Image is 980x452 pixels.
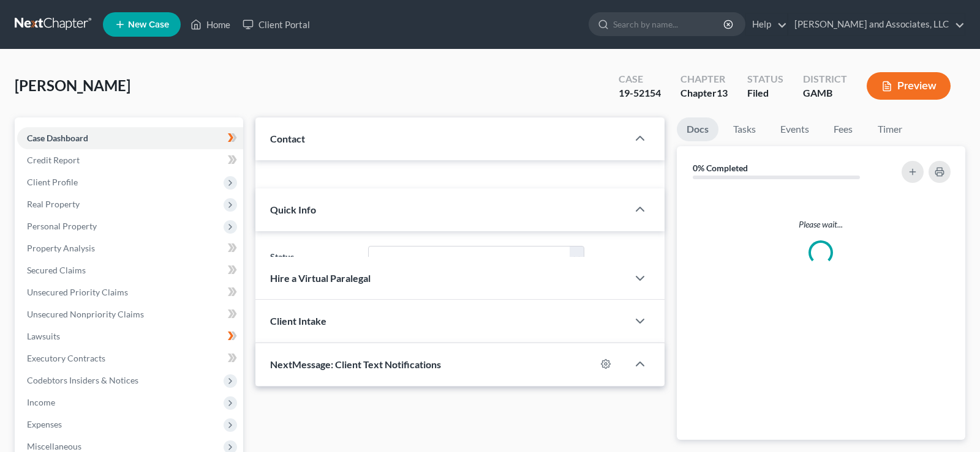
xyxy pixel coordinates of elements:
div: Chapter [680,86,728,100]
button: Preview [867,72,951,100]
input: Search by name... [613,13,725,35]
a: [PERSON_NAME] and Associates, LLC [788,13,965,35]
div: Case [619,72,661,86]
a: Client Portal [236,13,316,35]
span: Miscellaneous [27,441,81,451]
label: Status [264,246,362,270]
span: New Case [128,20,169,29]
span: Contact [270,133,305,144]
a: Tasks [723,117,766,141]
span: Secured Claims [27,265,86,275]
span: Hire a Virtual Paralegal [270,272,371,284]
strong: 0% Completed [693,163,748,173]
a: Docs [677,117,718,141]
div: District [803,72,847,86]
div: Chapter [680,72,728,86]
a: Secured Claims [17,259,243,281]
a: Fees [824,117,863,141]
span: Property Analysis [27,243,95,253]
span: Personal Property [27,221,97,231]
div: Filed [747,86,783,100]
a: Timer [868,117,912,141]
span: Credit Report [27,155,80,165]
span: Quick Info [270,204,316,215]
span: Client Profile [27,177,78,187]
div: GAMB [803,86,847,100]
span: Unsecured Priority Claims [27,287,128,297]
a: Help [746,13,787,35]
a: Property Analysis [17,237,243,259]
span: [PERSON_NAME] [15,76,130,94]
span: Client Intake [270,315,326,327]
a: Home [184,13,236,35]
a: Events [771,117,819,141]
div: 19-52154 [619,86,661,100]
span: Income [27,397,55,407]
a: Executory Contracts [17,347,243,369]
span: Lawsuits [27,331,60,341]
p: Please wait... [687,218,956,231]
span: NextMessage: Client Text Notifications [270,358,441,370]
span: Executory Contracts [27,353,105,363]
a: Case Dashboard [17,127,243,149]
a: Unsecured Priority Claims [17,281,243,303]
span: Expenses [27,419,62,429]
span: Real Property [27,199,80,209]
span: Codebtors Insiders & Notices [27,375,138,385]
a: Credit Report [17,149,243,171]
a: Lawsuits [17,325,243,347]
span: 13 [717,87,728,98]
span: Unsecured Nonpriority Claims [27,309,144,319]
div: Status [747,72,783,86]
a: Unsecured Nonpriority Claims [17,303,243,325]
span: Case Dashboard [27,133,88,143]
